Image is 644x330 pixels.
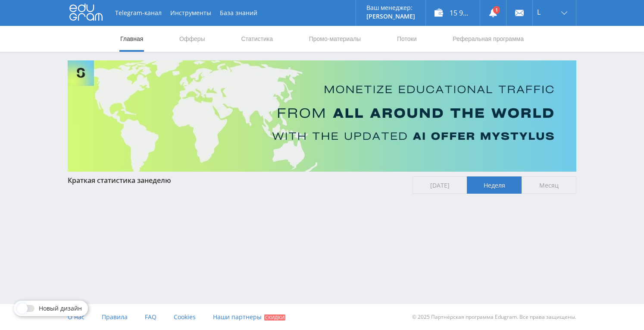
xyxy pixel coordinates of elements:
a: Главная [119,26,144,52]
a: FAQ [145,304,156,330]
a: Офферы [178,26,206,52]
span: Неделя [467,176,522,194]
div: © 2025 Партнёрская программа Edugram. Все права защищены. [326,304,576,330]
span: Новый дизайн [39,305,82,312]
a: О нас [68,304,84,330]
span: Наши партнеры [213,313,262,321]
a: Промо-материалы [308,26,362,52]
a: Реферальная программа [452,26,525,52]
p: Ваш менеджер: [366,4,415,11]
a: Потоки [396,26,418,52]
span: FAQ [145,313,156,321]
span: Cookies [174,313,196,321]
a: Cookies [174,304,196,330]
p: [PERSON_NAME] [366,13,415,20]
a: Правила [102,304,128,330]
span: Скидки [264,314,285,321]
span: Правила [102,313,128,321]
span: О нас [68,313,84,321]
span: неделю [144,176,171,185]
span: [DATE] [413,176,467,194]
a: Наши партнеры Скидки [213,304,285,330]
a: Статистика [240,26,274,52]
div: Краткая статистика за [68,176,404,184]
span: Месяц [522,176,576,194]
img: Banner [68,60,576,172]
span: L [537,9,541,16]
